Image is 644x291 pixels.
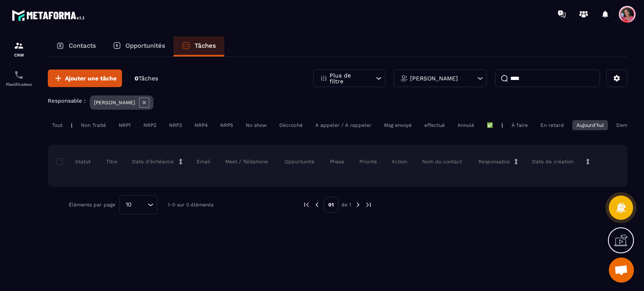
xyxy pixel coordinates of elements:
p: Priorité [359,158,377,165]
p: [PERSON_NAME] [94,100,135,106]
p: [PERSON_NAME] [410,75,458,81]
p: | [501,122,503,128]
img: formation [14,41,24,51]
button: Ajouter une tâche [48,70,122,87]
p: Éléments par page [69,202,115,208]
img: next [354,201,362,209]
p: Date d’échéance [132,158,174,165]
img: prev [313,201,321,209]
p: Responsable [478,158,510,165]
p: Responsable : [48,98,86,104]
div: NRP1 [114,120,135,130]
p: de 1 [341,201,351,208]
div: En retard [536,120,568,130]
a: formationformationCRM [2,34,36,64]
a: schedulerschedulerPlanificateur [2,64,36,93]
div: Non Traité [77,120,110,130]
p: Opportunité [285,158,314,165]
p: Email [197,158,210,165]
p: Nom du contact [422,158,462,165]
img: logo [12,8,87,23]
div: Search for option [119,195,157,214]
p: Opportunités [125,42,165,49]
p: Phase [330,158,344,165]
img: next [365,201,372,209]
div: ✅ [483,120,497,130]
p: 1-0 sur 0 éléments [168,202,213,208]
div: Décroché [275,120,307,130]
p: | [71,122,73,128]
p: 01 [324,197,338,213]
div: NRP5 [216,120,237,130]
div: À faire [507,120,532,130]
a: Opportunités [104,36,174,57]
p: 0 [135,75,158,82]
div: Annulé [453,120,478,130]
span: 10 [123,200,135,209]
p: Tâches [195,42,216,49]
div: NRP4 [190,120,212,130]
div: Tout [48,120,67,130]
p: Titre [106,158,117,165]
a: Contacts [48,36,104,57]
p: Statut [58,158,91,165]
div: Msg envoyé [380,120,416,130]
p: Plus de filtre [330,72,366,84]
div: Ouvrir le chat [609,258,634,283]
p: Action [392,158,407,165]
div: NRP2 [139,120,161,130]
a: Tâches [174,36,224,57]
div: A appeler / A rappeler [311,120,376,130]
p: Meet / Téléphone [225,158,268,165]
div: Demain [612,120,639,130]
p: Contacts [69,42,96,49]
img: scheduler [14,70,24,80]
input: Search for option [135,200,145,209]
p: Planificateur [2,82,36,87]
p: CRM [2,53,36,57]
div: Aujourd'hui [572,120,608,130]
p: Date de création [532,158,574,165]
span: Ajouter une tâche [65,74,117,82]
div: No show [241,120,271,130]
span: Tâches [138,75,158,82]
img: prev [303,201,310,209]
div: effectué [420,120,449,130]
div: NRP3 [165,120,186,130]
